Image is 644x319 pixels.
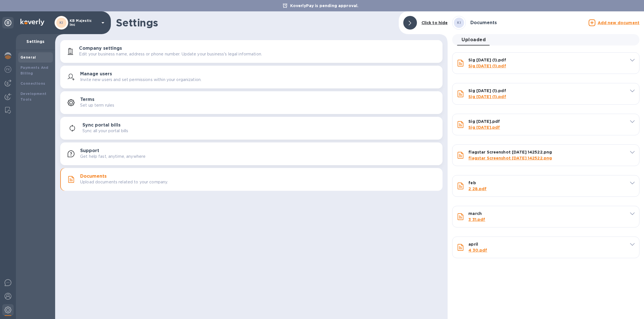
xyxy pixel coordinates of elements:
[60,142,443,165] button: SupportGet help fast, anytime, anywhere
[82,123,121,128] h3: Sync portal bills
[468,64,506,68] a: Sig [DATE] (1).pdf
[80,148,99,154] h3: Support
[20,55,36,59] b: General
[20,65,49,75] b: Payments And Billing
[80,102,114,108] p: Set up term rules
[116,17,394,29] h1: Settings
[287,3,362,9] p: KoverlyPay is pending approval.
[5,66,11,73] img: Foreign exchange
[60,66,443,88] button: Manage usersInvite new users and set permissions within your organization.
[468,58,506,62] b: Sig [DATE] (1).pdf
[80,71,112,77] h3: Manage users
[59,20,63,25] b: KI
[598,20,639,25] u: Add new document
[462,36,486,44] span: Uploaded
[468,217,485,222] a: 3 31.pdf
[468,150,552,154] b: flagstar Screenshot [DATE] 142522.png
[457,20,461,25] b: KI
[60,168,443,191] button: DocumentsUpload documents related to your company.
[468,248,487,252] a: 4 30.pdf
[80,154,146,159] p: Get help fast, anytime, anywhere
[70,19,98,27] p: KB Majestic Inc
[60,91,443,114] button: TermsSet up term rules
[468,211,482,216] b: march
[82,128,128,134] p: Sync all your portal bills
[468,88,506,93] b: Sig [DATE] (1).pdf
[20,92,46,101] b: Development Tools
[468,119,500,124] b: Sig [DATE].pdf
[80,97,94,102] h3: Terms
[470,20,497,26] h3: Documents
[20,19,44,26] img: Logo
[80,174,107,179] h3: Documents
[20,39,51,44] p: Settings
[80,179,168,185] p: Upload documents related to your company.
[468,242,478,246] b: april
[468,156,552,160] a: flagstar Screenshot [DATE] 142522.png
[20,81,45,86] b: Connections
[468,125,500,130] a: Sig [DATE].pdf
[468,187,487,191] a: 2 28.pdf
[80,77,201,83] p: Invite new users and set permissions within your organization.
[468,94,506,99] a: Sig [DATE] (1).pdf
[2,17,14,28] div: Unpin categories
[60,40,443,63] button: Company settingsEdit your business name, address or phone number. Update your business's legal in...
[468,181,476,185] b: feb
[79,46,122,51] h3: Company settings
[79,51,262,57] p: Edit your business name, address or phone number. Update your business's legal information.
[60,117,443,140] button: Sync portal billsSync all your portal bills
[421,20,448,25] b: Click to hide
